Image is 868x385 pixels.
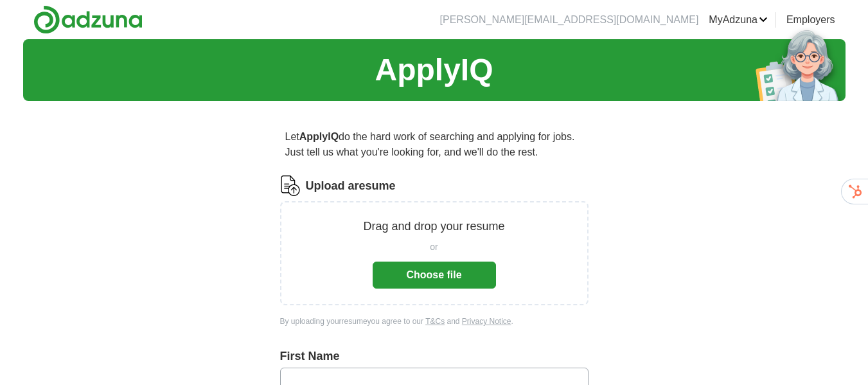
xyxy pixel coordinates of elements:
[33,5,143,34] img: Adzuna logo
[440,12,699,28] li: [PERSON_NAME][EMAIL_ADDRESS][DOMAIN_NAME]
[280,175,301,196] img: CV Icon
[306,177,396,195] label: Upload a resume
[373,262,496,289] button: Choose file
[280,316,589,327] div: By uploading your resume you agree to our and .
[363,218,504,235] p: Drag and drop your resume
[280,348,589,365] label: First Name
[786,12,835,28] a: Employers
[375,47,493,93] h1: ApplyIQ
[299,131,339,142] strong: ApplyIQ
[462,317,511,326] a: Privacy Notice
[430,240,438,254] span: or
[425,317,445,326] a: T&Cs
[280,124,589,165] p: Let do the hard work of searching and applying for jobs. Just tell us what you're looking for, an...
[709,12,768,28] a: MyAdzuna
